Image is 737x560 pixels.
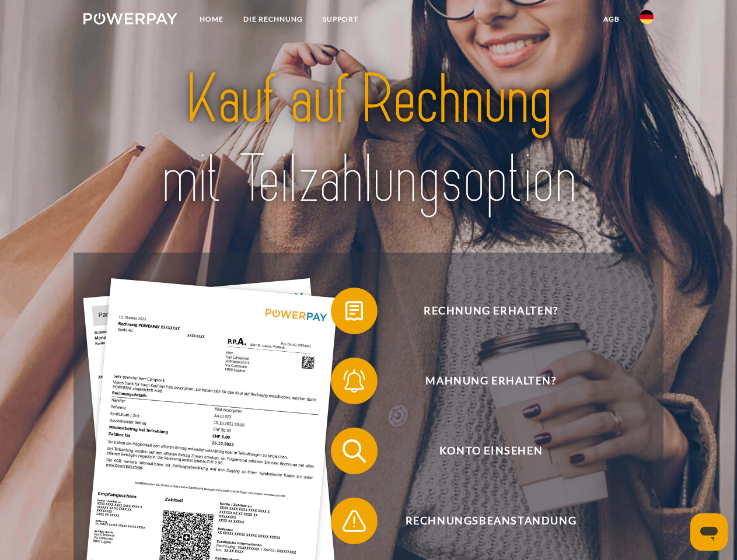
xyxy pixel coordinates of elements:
img: de [640,10,654,24]
button: Konto einsehen [331,428,634,474]
img: qb_search.svg [340,436,369,466]
a: agb [593,9,630,30]
span: Konto einsehen [348,428,634,474]
a: Home [190,9,233,30]
img: qb_bell.svg [340,366,369,395]
img: title-powerpay_de.svg [111,56,626,223]
iframe: Schaltfläche zum Öffnen des Messaging-Fensters [690,513,728,551]
span: Rechnung erhalten? [348,288,634,334]
span: Rechnungsbeanstandung [348,498,634,544]
a: DIE RECHNUNG [233,9,313,30]
img: qb_warning.svg [340,506,369,535]
a: SUPPORT [313,9,368,30]
button: Rechnung erhalten? [331,288,634,334]
button: Mahnung erhalten? [331,358,634,404]
button: Rechnungsbeanstandung [331,498,634,544]
img: logo-powerpay-white.svg [83,13,177,24]
span: Mahnung erhalten? [348,358,634,404]
img: qb_bill.svg [340,296,369,325]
